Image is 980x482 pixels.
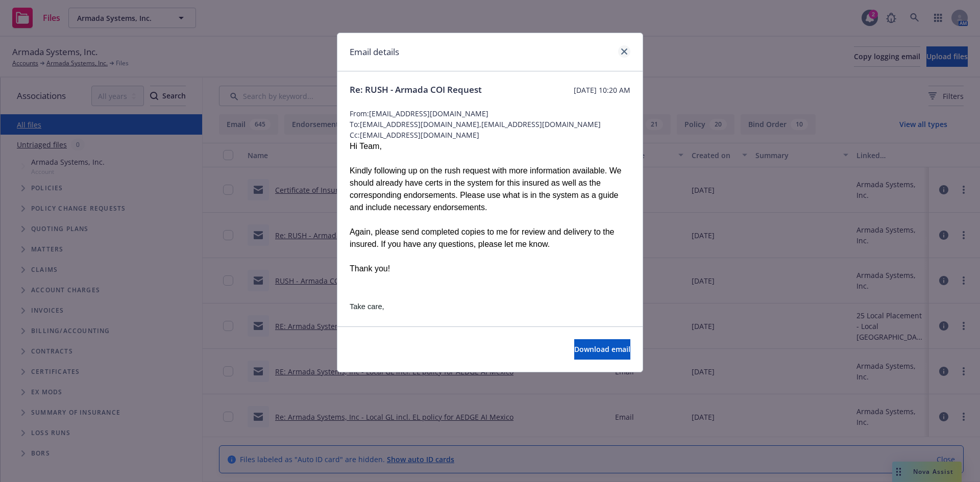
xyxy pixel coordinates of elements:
[574,344,630,354] span: Download email
[350,119,630,130] span: To: [EMAIL_ADDRESS][DOMAIN_NAME],[EMAIL_ADDRESS][DOMAIN_NAME]
[574,339,630,360] button: Download email
[618,45,630,58] a: close
[350,130,630,140] span: Cc: [EMAIL_ADDRESS][DOMAIN_NAME]
[574,85,630,95] span: [DATE] 10:20 AM
[350,165,630,214] div: Kindly following up on the rush request with more information available. We should already have c...
[350,84,482,96] span: Re: RUSH - Armada COI Request
[350,45,399,59] h1: Email details
[350,302,384,311] span: Take care,
[350,263,630,275] div: Thank you!
[350,140,630,153] div: Hi Team,
[350,226,630,250] div: Again, please send completed copies to me for review and delivery to the insured. If you have any...
[350,108,630,119] span: From: [EMAIL_ADDRESS][DOMAIN_NAME]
